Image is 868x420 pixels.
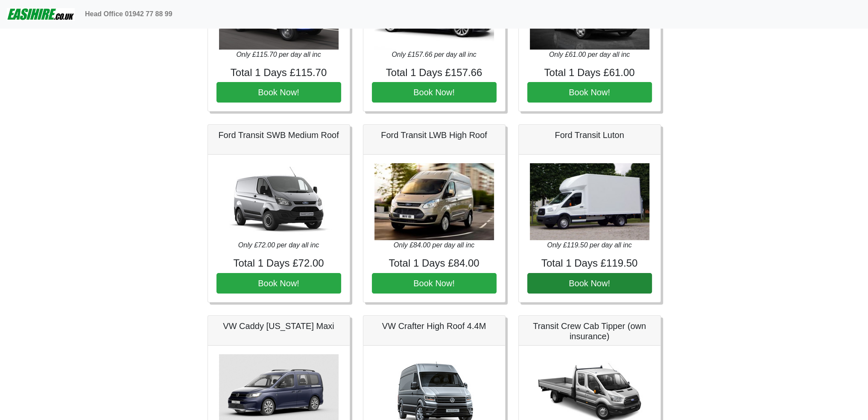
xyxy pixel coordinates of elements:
[527,130,652,140] h5: Ford Transit Luton
[527,321,652,341] h5: Transit Crew Cab Tipper (own insurance)
[219,163,339,240] img: Ford Transit SWB Medium Roof
[216,321,341,331] h5: VW Caddy [US_STATE] Maxi
[372,257,497,270] h4: Total 1 Days £84.00
[236,51,321,58] i: Only £115.70 per day all inc
[238,241,319,249] i: Only £72.00 per day all inc
[392,51,476,58] i: Only £157.66 per day all inc
[372,321,497,331] h5: VW Crafter High Roof 4.4M
[85,10,172,18] b: Head Office 01942 77 88 99
[530,163,649,240] img: Ford Transit Luton
[549,51,630,58] i: Only £61.00 per day all inc
[216,257,341,270] h4: Total 1 Days £72.00
[216,130,341,140] h5: Ford Transit SWB Medium Roof
[372,82,497,103] button: Book Now!
[7,6,75,23] img: easihire_logo_small.png
[547,241,631,249] i: Only £119.50 per day all inc
[216,273,341,294] button: Book Now!
[527,273,652,294] button: Book Now!
[372,273,497,294] button: Book Now!
[527,82,652,103] button: Book Now!
[527,67,652,79] h4: Total 1 Days £61.00
[216,82,341,103] button: Book Now!
[372,67,497,79] h4: Total 1 Days £157.66
[372,130,497,140] h5: Ford Transit LWB High Roof
[394,241,474,249] i: Only £84.00 per day all inc
[82,6,176,23] a: Head Office 01942 77 88 99
[527,257,652,270] h4: Total 1 Days £119.50
[216,67,341,79] h4: Total 1 Days £115.70
[374,163,494,240] img: Ford Transit LWB High Roof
